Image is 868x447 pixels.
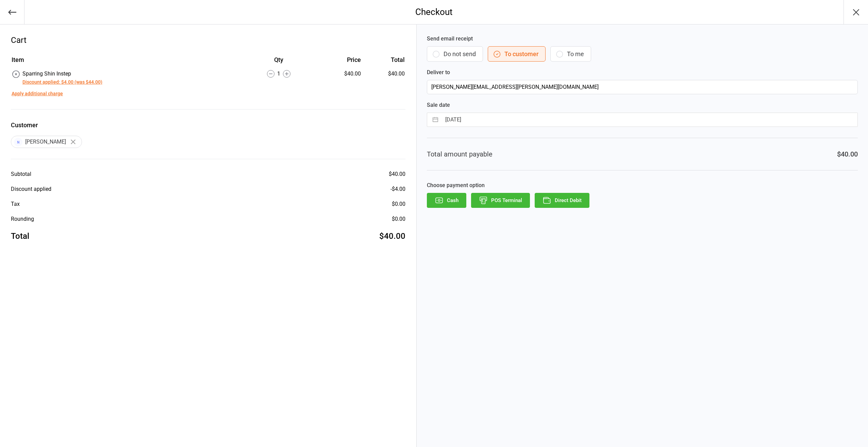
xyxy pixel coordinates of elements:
div: Total [11,230,29,242]
div: $0.00 [392,200,405,208]
th: Total [364,55,405,69]
div: [PERSON_NAME] [11,136,82,148]
div: Total amount payable [427,149,493,159]
input: Customer Email [427,80,858,94]
button: Cash [427,193,466,208]
div: Cart [11,34,405,46]
button: To me [550,46,591,62]
div: Discount applied [11,185,51,193]
div: $40.00 [837,149,858,159]
button: Direct Debit [535,193,589,208]
label: Send email receipt [427,35,858,43]
td: $40.00 [364,70,405,86]
label: Choose payment option [427,181,858,189]
button: To customer [488,46,546,62]
label: Deliver to [427,68,858,77]
button: Do not send [427,46,483,62]
span: Sparring Shin Instep [22,70,71,77]
th: Item [12,55,240,69]
button: Discount applied: $4.00 (was $44.00) [22,79,102,86]
label: Sale date [427,101,858,109]
div: $40.00 [379,230,405,242]
label: Customer [11,120,405,130]
button: POS Terminal [471,193,530,208]
div: Subtotal [11,170,31,178]
div: Tax [11,200,20,208]
div: $0.00 [392,215,405,223]
div: Rounding [11,215,34,223]
div: 1 [241,70,316,78]
div: Price [317,55,361,64]
button: Apply additional charge [12,90,63,97]
th: Qty [241,55,316,69]
div: $40.00 [389,170,405,178]
div: $40.00 [317,70,361,78]
div: - $4.00 [390,185,405,193]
